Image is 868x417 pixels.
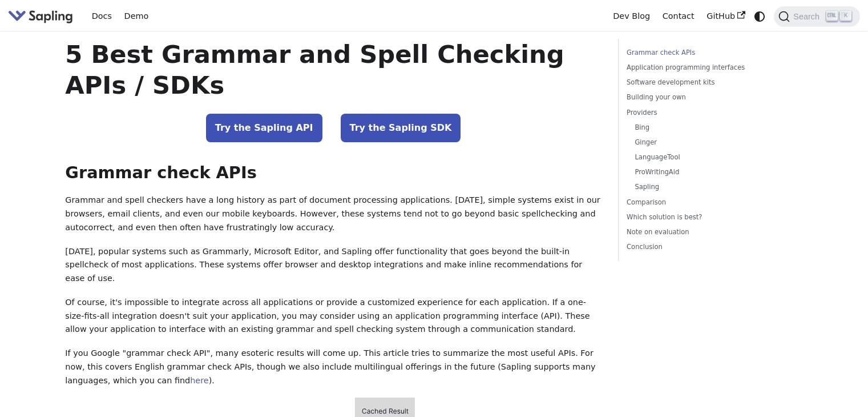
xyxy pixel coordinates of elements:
a: here [190,376,208,385]
a: Docs [86,7,118,25]
button: Search (Ctrl+K) [774,6,859,27]
a: Sapling.ai [8,8,77,25]
a: Sapling [635,182,777,193]
span: Search [790,12,826,21]
a: Ginger [635,137,777,148]
a: Comparison [627,197,781,208]
a: Conclusion [627,242,781,252]
p: Grammar and spell checkers have a long history as part of document processing applications. [DATE... [65,194,601,234]
h1: 5 Best Grammar and Spell Checking APIs / SDKs [65,39,601,101]
p: [DATE], popular systems such as Grammarly, Microsoft Editor, and Sapling offer functionality that... [65,245,601,286]
a: Which solution is best? [627,212,781,223]
a: Bing [635,122,777,133]
a: Note on evaluation [627,227,781,238]
a: Providers [627,107,781,118]
a: Try the Sapling API [206,114,322,142]
a: Software development kits [627,77,781,88]
img: Sapling.ai [8,8,73,25]
a: ProWritingAid [635,167,777,178]
a: LanguageTool [635,152,777,163]
h2: Grammar check APIs [65,163,601,183]
a: GitHub [700,7,751,25]
button: Switch between dark and light mode (currently system mode) [752,8,768,25]
kbd: K [840,11,851,21]
a: Application programming interfaces [627,62,781,73]
a: Dev Blog [607,7,656,25]
a: Demo [118,7,155,25]
a: Try the Sapling SDK [341,114,461,142]
p: Of course, it's impossible to integrate across all applications or provide a customized experienc... [65,296,601,336]
a: Building your own [627,92,781,103]
a: Contact [656,7,701,25]
a: Grammar check APIs [627,47,781,58]
p: If you Google "grammar check API", many esoteric results will come up. This article tries to summ... [65,347,601,387]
